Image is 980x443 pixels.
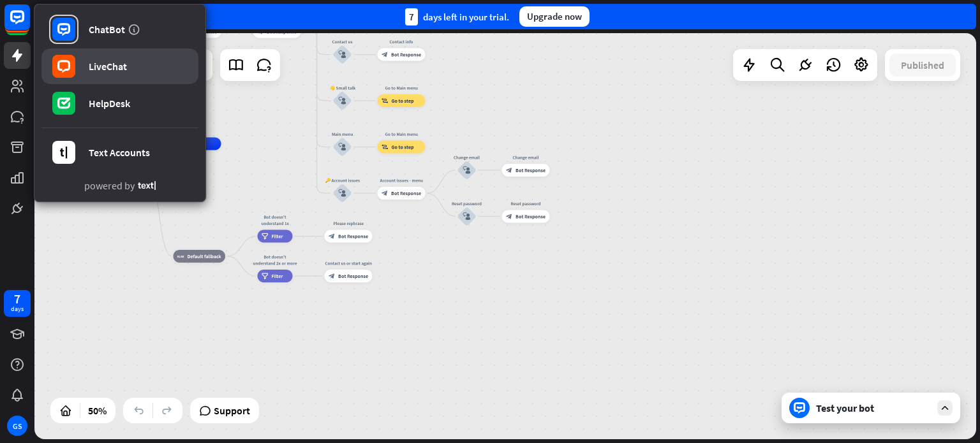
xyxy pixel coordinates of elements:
div: Contact info [373,39,430,45]
span: Go to step [392,98,414,104]
div: 50% [84,400,110,421]
div: Change email [497,154,554,161]
i: block_goto [382,144,389,150]
div: Account issues - menu [373,177,430,184]
span: Default fallback [188,253,221,259]
div: 7 [405,8,418,25]
i: block_user_input [339,51,346,59]
i: block_bot_response [382,190,388,196]
span: Bot Response [391,190,421,196]
i: block_bot_response [382,52,388,58]
div: days left in your trial. [405,8,509,25]
a: 7 days [4,290,31,317]
div: Main menu [323,131,362,138]
span: Filter [272,273,283,279]
span: Go to step [392,144,414,150]
span: Bot Response [516,213,546,219]
div: Upgrade now [519,6,590,27]
div: Go to Main menu [373,85,430,91]
i: block_bot_response [506,213,512,219]
span: Filter [272,233,283,240]
div: Bot doesn't understand 2x or more [253,254,297,266]
i: block_user_input [339,97,346,105]
button: Published [889,54,956,76]
div: Test your bot [816,402,931,414]
button: Open LiveChat chat widget [10,5,48,43]
i: filter [262,273,269,279]
span: Bot Response [391,52,421,58]
div: 7 [14,293,20,305]
i: block_bot_response [329,273,335,279]
div: Reset password [448,200,486,207]
div: Please rephrase [320,221,377,227]
i: filter [262,233,269,240]
div: Go to Main menu [373,131,430,138]
div: 🔑 Account issues [323,177,362,184]
span: Bot Response [516,167,546,173]
i: block_user_input [339,189,346,197]
i: block_bot_response [329,233,335,240]
div: Reset password [497,200,554,207]
i: block_user_input [463,212,471,220]
div: Change email [448,154,486,161]
span: Bot Response [338,273,368,279]
div: Contact us or start again [320,260,377,266]
span: Bot Response [338,233,368,240]
i: block_fallback [177,253,184,259]
div: Contact us [323,39,362,45]
span: Support [214,400,250,421]
div: 👋 Small talk [323,85,362,91]
span: Bot Response [267,28,297,34]
i: block_bot_response [506,167,512,173]
i: block_user_input [463,166,471,174]
i: block_bot_response [257,28,264,34]
div: days [11,305,24,314]
div: Bot doesn't understand 1x [253,214,297,227]
div: GS [7,416,27,436]
i: block_user_input [339,143,346,151]
i: block_goto [382,98,389,104]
